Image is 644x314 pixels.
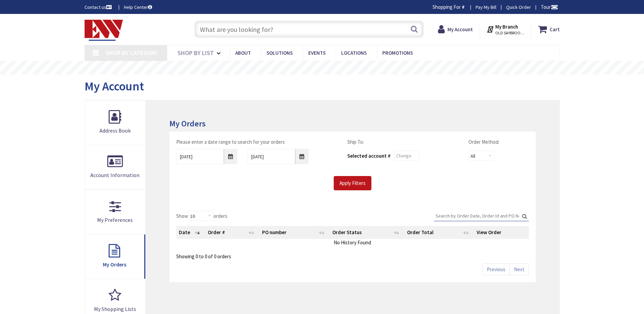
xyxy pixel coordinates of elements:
[468,138,499,145] label: Order Method:
[106,49,158,57] span: Shop By Category
[195,21,424,38] input: What are you looking for?
[176,138,285,145] label: Please enter a date range to search for your orders
[308,50,326,56] span: Events
[550,23,560,35] strong: Cart
[85,234,146,279] a: My Orders
[85,4,113,11] a: Contact us
[486,23,524,35] div: My Branch OLD SAYBROOK, [GEOGRAPHIC_DATA]
[85,20,123,41] img: Electrical Wholesalers, Inc.
[330,226,405,239] th: Order Status: activate to sort column ascending
[169,119,535,128] h3: My Orders
[176,226,205,239] th: Date
[188,211,214,221] select: Showorders
[85,78,144,94] span: My Account
[434,211,529,221] input: Search:
[495,23,518,30] strong: My Branch
[506,4,531,11] a: Quick Order
[382,50,413,56] span: Promotions
[235,50,251,56] span: About
[538,23,560,35] a: Cart
[510,263,529,275] a: Next
[260,64,385,72] rs-layer: Free Same Day Pickup at 19 Locations
[434,211,529,221] label: Search:
[90,172,140,178] span: Account Information
[97,216,133,223] span: My Preferences
[85,101,146,145] a: Address Book
[394,151,420,161] input: Change
[176,239,529,246] td: No History Found
[124,4,152,11] a: Help Center
[99,127,131,134] span: Address Book
[266,50,293,56] span: Solutions
[178,49,214,57] span: Shop By List
[482,263,510,275] a: Previous
[341,50,367,56] span: Locations
[438,23,473,35] a: My Account
[94,306,136,312] span: My Shopping Lists
[103,261,126,268] span: My Orders
[476,4,496,11] a: Pay My Bill
[347,152,391,159] div: Selected account #
[176,211,227,221] label: Show orders
[433,4,461,10] span: Shopping For
[85,145,146,189] a: Account Information
[176,248,529,260] div: Showing 0 to 0 of 0 orders
[347,138,364,145] label: Ship To:
[404,226,474,239] th: Order Total: activate to sort column ascending
[334,176,371,190] input: Apply Filters
[259,226,330,239] th: PO number: activate to sort column ascending
[474,226,529,239] th: View Order
[205,226,259,239] th: Order #: activate to sort column ascending
[462,4,465,10] strong: #
[541,4,558,10] span: Tour
[495,30,524,36] span: OLD SAYBROOK, [GEOGRAPHIC_DATA]
[447,26,473,33] strong: My Account
[85,190,146,234] a: My Preferences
